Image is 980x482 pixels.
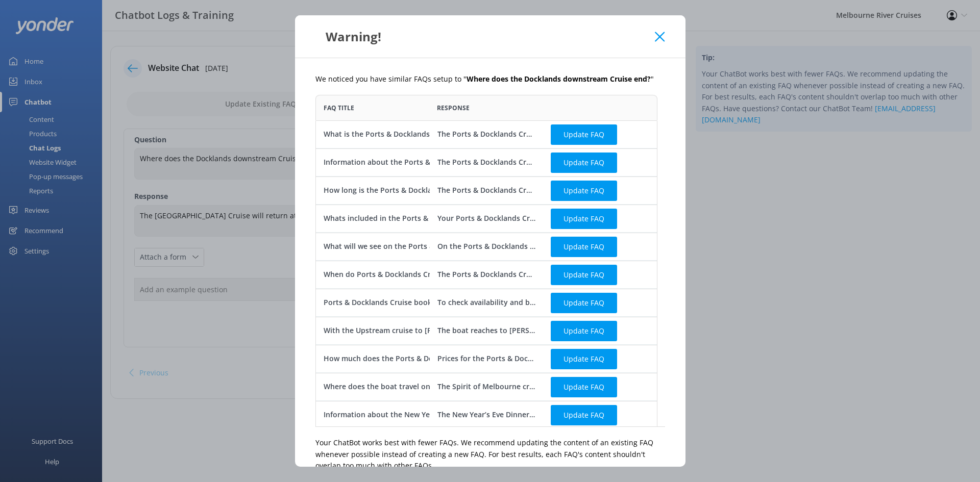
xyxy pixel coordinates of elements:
[315,317,657,345] div: row
[467,74,651,84] b: Where does the Docklands downstream Cruise end?
[437,103,470,113] span: Response
[315,120,657,148] div: row
[315,176,657,205] div: row
[324,103,354,113] span: FAQ Title
[315,373,657,401] div: row
[324,185,469,196] div: How long is the Ports & Docklands Cruise
[437,297,535,309] div: To check availability and book your Ports & Docklands Cruise, visit [URL][DOMAIN_NAME] . Departur...
[315,205,657,233] div: row
[315,148,657,176] div: row
[315,73,665,85] p: We noticed you have similar FAQs setup to " "
[324,325,555,337] div: With the Upstream cruise to [PERSON_NAME][GEOGRAPHIC_DATA]
[551,265,617,285] button: Update FAQ
[551,209,617,229] button: Update FAQ
[655,32,665,42] button: Close
[324,297,501,309] div: Ports & Docklands Cruise bookings and availability
[437,241,535,252] div: On the Ports & Docklands Cruise, you'll see the [GEOGRAPHIC_DATA], [PERSON_NAME], [GEOGRAPHIC_DAT...
[324,157,493,168] div: Information about the Ports & Docklands Cruise
[324,410,504,421] div: Information about the New Years Eve Dinner Cruise
[551,405,617,425] button: Update FAQ
[551,124,617,145] button: Update FAQ
[437,213,535,224] div: Your Ports & Docklands Cruise includes a one-hour river tour with guided sightseeing commentary, ...
[437,185,535,196] div: The Ports & Docklands Cruise lasts approximately 1 hour.
[324,269,478,281] div: When do Ports & Docklands Cruises operate
[551,377,617,397] button: Update FAQ
[315,261,657,289] div: row
[437,382,535,393] div: The Spirit of Melbourne cruises upriver past the [GEOGRAPHIC_DATA] and iconic sporting stadiums. ...
[324,382,492,393] div: Where does the boat travel on the dinner cruise
[324,213,491,224] div: Whats included in the Ports & Docklands Cruise
[551,153,617,173] button: Update FAQ
[315,437,665,471] p: Your ChatBot works best with fewer FAQs. We recommend updating the content of an existing FAQ whe...
[551,321,617,341] button: Update FAQ
[551,293,617,313] button: Update FAQ
[315,401,657,429] div: row
[437,410,535,421] div: The New Year’s Eve Dinner Cruise aboard the Spirit of Melbourne is a 4.5-hour all-inclusive celeb...
[551,237,617,257] button: Update FAQ
[551,349,617,369] button: Update FAQ
[437,325,535,337] div: The boat reaches to [PERSON_NAME][GEOGRAPHIC_DATA], but there is no stop there. Unfortunately, pa...
[315,28,655,45] div: Warning!
[437,129,535,140] div: The Ports & Docklands Cruise departs from Berth 2 at [GEOGRAPHIC_DATA]. Please check in at our ti...
[315,120,657,426] div: grid
[324,129,555,140] div: What is the Ports & Docklands Cruise departure location and time
[315,233,657,261] div: row
[437,269,535,281] div: The Ports & Docklands Cruise runs daily, including all public holidays. Departure times vary by d...
[551,181,617,201] button: Update FAQ
[324,241,497,252] div: What will we see on the Ports & Docklands Cruise
[315,289,657,317] div: row
[437,353,535,365] div: Prices for the Ports & Docklands Cruise and Parks and Gardens Cruise start from $41 for adults, $...
[315,345,657,373] div: row
[324,353,501,365] div: How much does the Ports & Docklands Cruise cost
[437,157,535,168] div: The Ports & Docklands Cruise is a one-hour journey down the Yarra River, showcasing [GEOGRAPHIC_D...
